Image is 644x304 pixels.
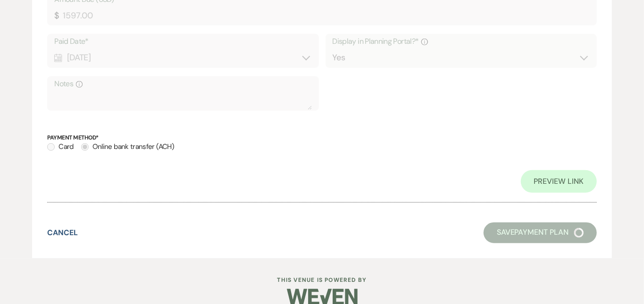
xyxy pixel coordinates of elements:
a: Preview Link [521,170,597,193]
div: [DATE] [54,49,311,67]
label: Display in Planning Portal?* [333,35,590,49]
label: Paid Date* [54,35,311,49]
input: Card [47,143,55,151]
label: Online bank transfer (ACH) [81,140,174,153]
div: $ [54,9,59,22]
p: Payment Method* [47,133,597,142]
img: loading spinner [574,228,584,238]
label: Notes [54,77,311,91]
button: SavePayment Plan [484,222,597,243]
button: Cancel [47,229,78,237]
label: Card [47,140,73,153]
input: Online bank transfer (ACH) [81,143,89,151]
